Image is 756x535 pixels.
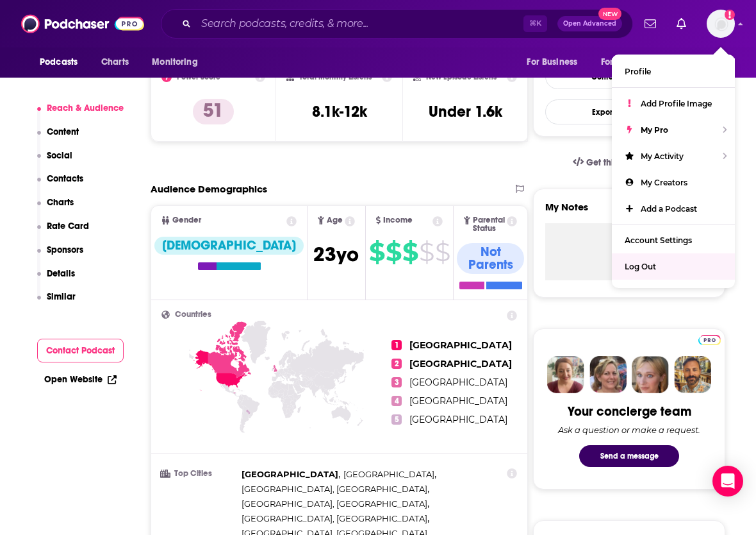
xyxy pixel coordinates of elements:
svg: Add a profile image [725,10,735,20]
span: [GEOGRAPHIC_DATA], [GEOGRAPHIC_DATA] [242,513,427,523]
button: Details [37,268,76,292]
p: Rate Card [47,221,89,232]
span: , [242,467,340,482]
span: 5 [391,414,402,425]
button: open menu [678,50,725,74]
span: 1 [391,340,402,350]
button: Show profile menu [707,10,735,38]
span: Profile [625,67,651,76]
span: $ [386,242,401,262]
div: Search podcasts, credits, & more... [161,9,633,38]
span: 2 [391,359,402,369]
span: New [598,8,621,20]
span: , [242,497,429,511]
button: Send a message [579,445,679,467]
div: Ask a question or make a request. [558,425,700,435]
span: Countries [175,310,211,319]
a: Open Website [44,374,117,385]
span: $ [402,242,418,262]
a: Add a Podcast [612,196,735,222]
a: Profile [612,58,735,85]
span: Account Settings [625,235,692,245]
button: open menu [593,50,681,74]
a: Pro website [698,333,721,345]
span: Charts [101,53,129,71]
span: , [242,482,429,497]
div: [DEMOGRAPHIC_DATA] [154,237,304,255]
span: [GEOGRAPHIC_DATA] [409,414,507,425]
span: Gender [172,216,201,225]
label: My Notes [545,201,713,223]
ul: Show profile menu [612,55,735,288]
span: , [242,511,429,526]
h2: Audience Demographics [151,183,267,195]
span: Logged in as chardin [707,10,735,38]
span: For Business [527,53,577,71]
button: open menu [143,50,214,74]
span: [GEOGRAPHIC_DATA] [343,469,434,479]
input: Search podcasts, credits, & more... [196,13,523,34]
p: Content [47,126,79,137]
img: Barbara Profile [589,356,627,393]
span: My Creators [641,178,687,187]
span: ⌘ K [523,15,547,32]
h3: Under 1.6k [429,102,502,121]
span: $ [369,242,384,262]
p: 51 [193,99,234,124]
span: Log Out [625,262,656,271]
span: [GEOGRAPHIC_DATA] [242,469,338,479]
span: [GEOGRAPHIC_DATA], [GEOGRAPHIC_DATA] [242,484,427,494]
img: Podchaser Pro [698,335,721,345]
h3: 8.1k-12k [312,102,367,121]
a: My Creators [612,169,735,196]
span: Income [383,216,413,225]
span: , [343,467,436,482]
a: Account Settings [612,227,735,253]
span: 3 [391,377,402,387]
img: Sydney Profile [547,356,584,393]
span: More [687,53,709,71]
button: Rate Card [37,221,90,244]
span: Get this podcast via API [586,157,686,168]
button: Content [37,126,79,150]
a: Show notifications dropdown [639,13,661,35]
button: Social [37,150,73,174]
button: open menu [518,50,593,74]
a: Add Profile Image [612,90,735,117]
p: Details [47,268,75,279]
span: $ [419,242,434,262]
div: Not Parents [457,243,524,274]
span: 4 [391,396,402,406]
span: 23 yo [313,242,359,267]
button: Similar [37,291,76,315]
img: Jules Profile [632,356,669,393]
p: Charts [47,197,74,208]
span: Parental Status [473,216,505,233]
span: Age [327,216,343,225]
button: Export One-Sheet [545,99,713,124]
h3: Top Cities [161,470,236,478]
button: Contacts [37,173,84,197]
button: Contact Podcast [37,339,124,362]
button: Reach & Audience [37,103,124,126]
p: Contacts [47,173,83,184]
span: Add a Podcast [641,204,697,214]
button: Charts [37,197,74,221]
span: [GEOGRAPHIC_DATA] [409,395,507,407]
a: Show notifications dropdown [671,13,691,35]
span: My Pro [641,125,668,135]
span: Monitoring [152,53,197,71]
img: User Profile [707,10,735,38]
span: My Activity [641,151,684,161]
p: Sponsors [47,244,83,255]
div: Your concierge team [568,403,691,420]
span: [GEOGRAPHIC_DATA] [409,339,512,351]
span: $ [435,242,450,262]
a: Podchaser - Follow, Share and Rate Podcasts [21,12,144,36]
a: Get this podcast via API [563,147,696,178]
p: Similar [47,291,76,302]
a: Charts [93,50,136,74]
span: [GEOGRAPHIC_DATA] [409,377,507,388]
span: Open Advanced [563,21,616,27]
span: Podcasts [40,53,78,71]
